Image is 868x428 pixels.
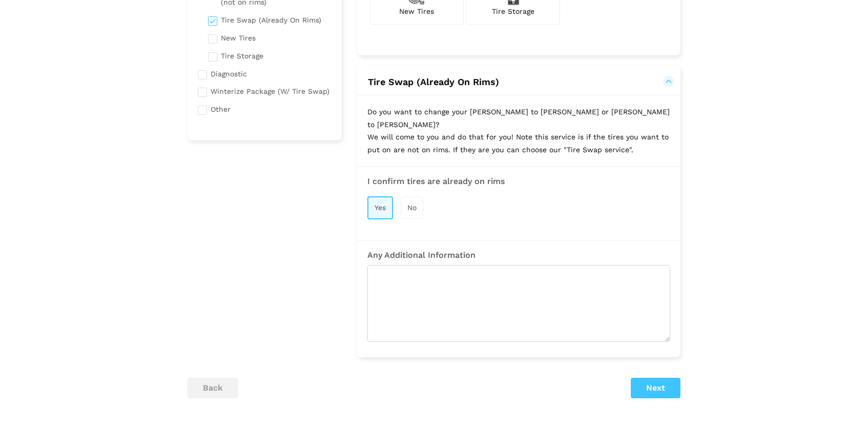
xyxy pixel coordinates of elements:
span: No [407,203,417,212]
span: Tire Swap (Already On Rims) [368,76,499,87]
button: Next [631,378,680,398]
h3: I confirm tires are already on rims [367,177,670,186]
h3: Any Additional Information [367,251,670,260]
button: Tire Swap (Already On Rims) [367,76,670,88]
span: Tire Storage [492,7,534,15]
button: back [188,378,238,398]
span: Yes [375,203,386,212]
span: New Tires [399,7,434,15]
p: Do you want to change your [PERSON_NAME] to [PERSON_NAME] or [PERSON_NAME] to [PERSON_NAME]? We w... [357,95,680,166]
